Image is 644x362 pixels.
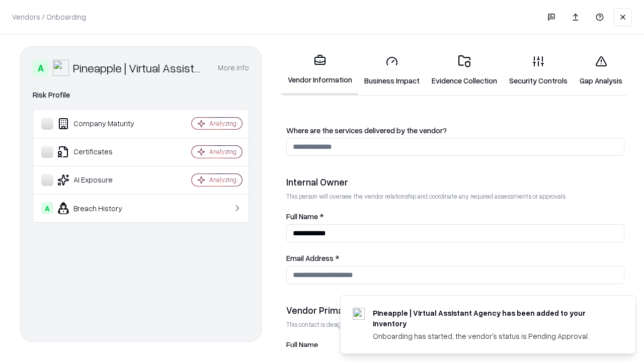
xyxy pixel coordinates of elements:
p: Vendors / Onboarding [12,12,86,22]
img: Pineapple | Virtual Assistant Agency [53,60,69,76]
label: Full Name [286,341,624,348]
a: Business Impact [358,47,426,94]
div: Breach History [41,202,162,214]
div: AI Exposure [41,174,162,186]
div: A [41,202,53,214]
label: Email Address * [286,254,624,262]
img: trypineapple.com [353,308,365,320]
div: Pineapple | Virtual Assistant Agency has been added to your inventory [373,308,611,329]
p: This person will oversee the vendor relationship and coordinate any required assessments or appro... [286,192,624,201]
label: Where are the services delivered by the vendor? [286,127,624,134]
a: Evidence Collection [426,47,503,94]
div: Certificates [41,146,162,158]
a: Vendor Information [282,46,358,95]
label: Full Name * [286,213,624,220]
div: Company Maturity [41,118,162,130]
a: Security Controls [503,47,574,94]
div: Analyzing [209,175,236,184]
div: Pineapple | Virtual Assistant Agency [73,60,206,76]
div: Vendor Primary Contact [286,304,624,316]
div: Onboarding has started, the vendor's status is Pending Approval. [373,331,611,341]
button: More info [218,59,249,77]
a: Gap Analysis [574,47,628,94]
div: Analyzing [209,147,236,156]
div: Risk Profile [33,89,249,101]
div: A [33,60,49,76]
p: This contact is designated to receive the assessment request from Shift [286,320,624,329]
div: Analyzing [209,119,236,128]
div: Internal Owner [286,176,624,188]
